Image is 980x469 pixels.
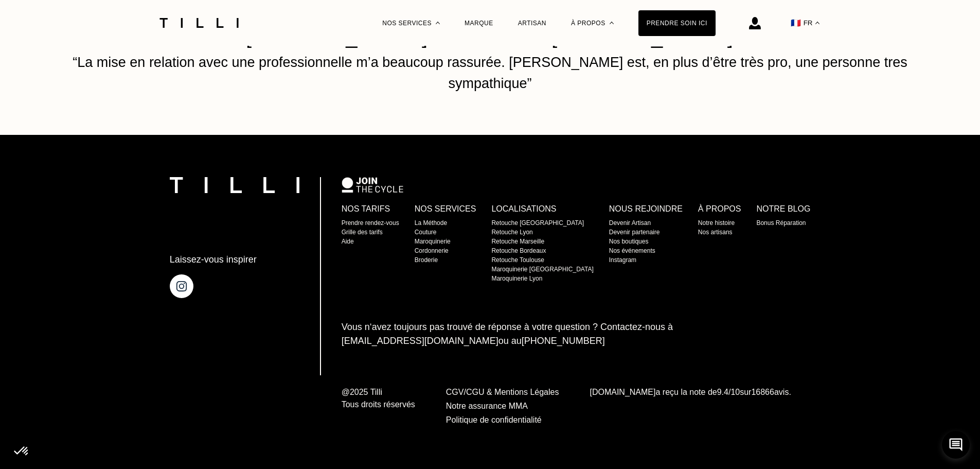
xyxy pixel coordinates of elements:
a: Maroquinerie [415,237,451,246]
div: Notre blog [756,203,810,215]
a: Artisan [518,19,546,28]
a: Aide [342,237,354,246]
span: Politique de confidentialité [446,415,542,424]
a: Couture [415,228,437,237]
div: Nos services [415,203,476,215]
a: CGV/CGU & Mentions Légales [446,385,559,399]
img: logo Tilli [170,177,299,193]
a: Prendre soin ici [638,10,716,36]
span: 16866 [751,388,774,396]
a: Nos boutiques [609,237,649,246]
span: 🇫🇷 [791,17,801,29]
a: Maroquinerie [GEOGRAPHIC_DATA] [491,265,593,274]
a: Broderie [415,255,438,265]
a: Retouche Toulouse [491,255,544,265]
img: Menu déroulant [436,22,440,24]
div: À propos [698,203,741,215]
a: Nos artisans [698,228,733,237]
span: a reçu la note de sur avis. [590,388,791,396]
a: Prendre rendez-vous [342,218,399,228]
img: logo Join The Cycle [342,177,403,193]
span: CGV/CGU & Mentions Légales [446,388,559,396]
p: ou au [342,320,811,348]
a: Notre assurance MMA [446,399,559,413]
span: Vous n‘avez toujours pas trouvé de réponse à votre question ? Contactez-nous à [342,322,673,332]
img: Menu déroulant à propos [610,22,614,24]
img: Logo du service de couturière Tilli [156,18,242,28]
span: [DOMAIN_NAME] [590,388,655,396]
a: La Méthode [415,218,447,228]
a: Retouche Bordeaux [491,246,546,255]
a: Marque [465,19,493,28]
a: Maroquinerie Lyon [491,274,542,283]
div: Localisations [491,203,556,215]
a: [EMAIL_ADDRESS][DOMAIN_NAME] [342,336,498,346]
div: Nos tarifs [342,203,390,215]
img: page instagram de Tilli une retoucherie à domicile [170,274,193,298]
a: [PHONE_NUMBER] [522,336,605,346]
a: Grille des tarifs [342,228,383,237]
span: @2025 Tilli [342,386,415,398]
span: Tous droits réservés [342,398,415,411]
a: Retouche [GEOGRAPHIC_DATA] [491,218,584,228]
span: 9.4 [717,388,728,396]
a: Bonus Réparation [756,218,806,228]
a: Nos événements [609,246,655,255]
span: / [717,388,740,396]
a: Devenir Artisan [609,218,651,228]
a: Notre histoire [698,218,735,228]
img: menu déroulant [815,22,819,24]
a: Devenir partenaire [609,228,660,237]
a: Retouche Marseille [491,237,544,246]
a: Instagram [609,255,636,265]
a: Politique de confidentialité [446,413,559,427]
a: Retouche Lyon [491,228,532,237]
span: Notre assurance MMA [446,402,528,410]
div: Nous rejoindre [609,203,683,215]
p: Laissez-vous inspirer [170,253,257,267]
a: Cordonnerie [415,246,449,255]
img: icône connexion [749,17,761,29]
p: “La mise en relation avec une professionnelle m’a beaucoup rassurée. [PERSON_NAME] est, en plus d... [70,52,910,94]
span: 10 [730,388,740,396]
